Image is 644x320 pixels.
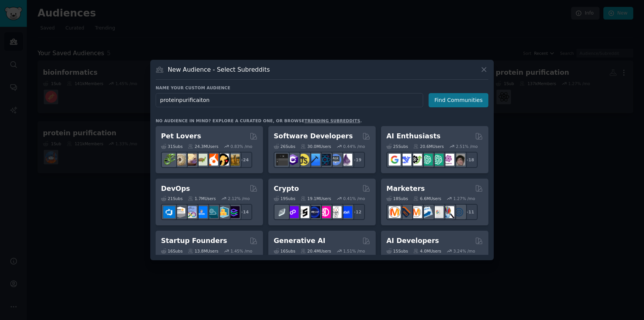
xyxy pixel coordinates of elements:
[453,248,475,254] div: 3.24 % /mo
[163,206,175,218] img: azuredevops
[156,93,423,107] input: Pick a short name, like "Digital Marketers" or "Movie-Goers"
[386,144,408,149] div: 25 Sub s
[236,204,252,220] div: + 14
[287,206,299,218] img: 0xPolygon
[349,204,365,220] div: + 12
[230,248,252,254] div: 1.45 % /mo
[188,144,218,149] div: 24.3M Users
[301,248,331,254] div: 20.4M Users
[349,152,365,168] div: + 19
[217,206,229,218] img: aws_cdk
[236,152,252,168] div: + 24
[297,206,309,218] img: ethstaker
[319,154,331,166] img: reactnative
[399,154,411,166] img: DeepSeek
[340,154,352,166] img: elixir
[161,236,227,246] h2: Startup Founders
[462,152,478,168] div: + 18
[195,154,207,166] img: turtle
[453,196,475,201] div: 1.27 % /mo
[188,248,218,254] div: 13.8M Users
[161,184,190,194] h2: DevOps
[389,206,401,218] img: content_marketing
[228,196,250,201] div: 2.12 % /mo
[410,206,422,218] img: AskMarketing
[274,248,295,254] div: 16 Sub s
[386,248,408,254] div: 15 Sub s
[304,118,360,123] a: trending subreddits
[230,144,252,149] div: 0.83 % /mo
[386,184,425,194] h2: Marketers
[386,196,408,201] div: 18 Sub s
[453,206,465,218] img: OnlineMarketing
[421,154,433,166] img: chatgpt_promptDesign
[456,144,478,149] div: 2.51 % /mo
[156,118,362,123] div: No audience in mind? Explore a curated one, or browse .
[330,206,342,218] img: CryptoNews
[343,248,365,254] div: 1.51 % /mo
[228,206,240,218] img: PlatformEngineers
[161,144,182,149] div: 31 Sub s
[206,154,218,166] img: cockatiel
[174,206,186,218] img: AWS_Certified_Experts
[161,248,182,254] div: 16 Sub s
[429,93,488,107] button: Find Communities
[163,154,175,166] img: herpetology
[195,206,207,218] img: DevOpsLinks
[174,154,186,166] img: ballpython
[274,144,295,149] div: 26 Sub s
[161,131,201,141] h2: Pet Lovers
[343,196,365,201] div: 0.41 % /mo
[161,196,182,201] div: 21 Sub s
[168,66,270,74] h3: New Audience - Select Subreddits
[185,206,197,218] img: Docker_DevOps
[343,144,365,149] div: 0.44 % /mo
[453,154,465,166] img: ArtificalIntelligence
[297,154,309,166] img: learnjavascript
[413,196,441,201] div: 6.6M Users
[386,131,440,141] h2: AI Enthusiasts
[432,154,444,166] img: chatgpt_prompts_
[228,154,240,166] img: dogbreed
[301,196,331,201] div: 19.1M Users
[319,206,331,218] img: defiblockchain
[413,144,444,149] div: 20.6M Users
[462,204,478,220] div: + 11
[442,206,454,218] img: MarketingResearch
[287,154,299,166] img: csharp
[410,154,422,166] img: AItoolsCatalog
[217,154,229,166] img: PetAdvice
[276,206,288,218] img: ethfinance
[308,206,320,218] img: web3
[185,154,197,166] img: leopardgeckos
[386,236,439,246] h2: AI Developers
[413,248,441,254] div: 4.0M Users
[274,236,325,246] h2: Generative AI
[188,196,216,201] div: 1.7M Users
[432,206,444,218] img: googleads
[442,154,454,166] img: OpenAIDev
[421,206,433,218] img: Emailmarketing
[276,154,288,166] img: software
[308,154,320,166] img: iOSProgramming
[301,144,331,149] div: 30.0M Users
[274,184,299,194] h2: Crypto
[399,206,411,218] img: bigseo
[340,206,352,218] img: defi_
[156,85,488,90] h3: Name your custom audience
[274,196,295,201] div: 19 Sub s
[330,154,342,166] img: AskComputerScience
[206,206,218,218] img: platformengineering
[389,154,401,166] img: GoogleGeminiAI
[274,131,353,141] h2: Software Developers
